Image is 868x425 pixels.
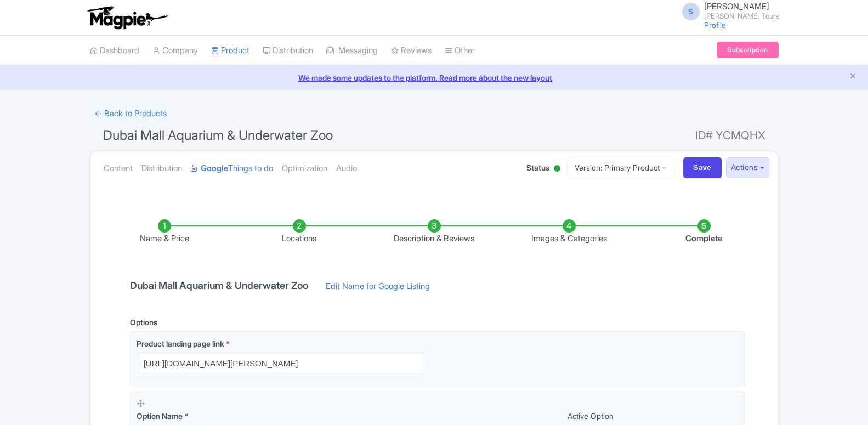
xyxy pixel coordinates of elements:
[152,36,198,66] a: Company
[84,5,169,30] img: logo-ab69f6fb50320c5b225c76a69d11143b.png
[282,151,327,186] a: Optimization
[315,280,441,298] a: Edit Name for Google Listing
[211,36,249,66] a: Product
[90,36,139,66] a: Dashboard
[391,36,432,66] a: Reviews
[683,157,722,178] input: Save
[137,411,183,421] span: Option Name
[263,36,313,66] a: Distribution
[7,72,861,83] a: We made some updates to the platform. Read more about the new layout
[526,162,549,173] span: Status
[445,36,475,66] a: Other
[123,280,315,291] h4: Dubai Mall Aquarium & Underwater Zoo
[90,103,171,124] a: ← Back to Products
[704,1,769,12] span: [PERSON_NAME]
[191,151,273,186] a: GoogleThings to do
[552,161,563,178] div: Active
[130,316,157,328] div: Options
[336,151,357,186] a: Audio
[637,219,771,245] li: Complete
[502,219,637,245] li: Images & Categories
[201,162,228,175] strong: Google
[704,20,726,30] a: Profile
[97,219,232,245] li: Name & Price
[695,124,765,146] span: ID# YCMQHX
[567,157,674,178] a: Version: Primary Product
[704,13,779,20] small: [PERSON_NAME] Tours
[141,151,182,186] a: Distribution
[676,2,779,20] a: S [PERSON_NAME] [PERSON_NAME] Tours
[568,411,614,421] span: Active Option
[367,219,502,245] li: Description & Reviews
[232,219,367,245] li: Locations
[849,71,857,83] button: Close announcement
[104,151,133,186] a: Content
[103,127,333,143] span: Dubai Mall Aquarium & Underwater Zoo
[137,353,424,373] input: Product landing page link
[726,157,769,178] button: Actions
[137,339,224,348] span: Product landing page link
[682,3,700,20] span: S
[326,36,378,66] a: Messaging
[717,42,778,58] a: Subscription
